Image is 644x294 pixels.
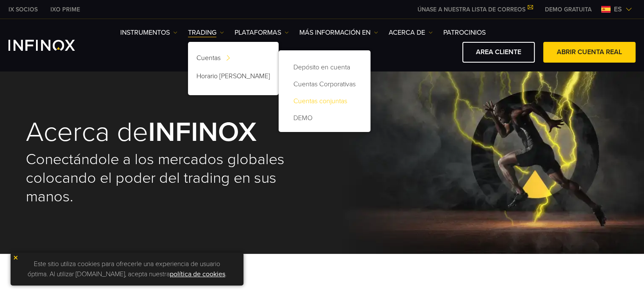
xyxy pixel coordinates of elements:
[389,27,433,38] a: ACERCA DE
[188,50,279,69] a: Cuentas
[543,42,636,63] a: ABRIR CUENTA REAL
[443,27,486,38] a: Patrocinios
[287,59,362,76] a: Depósito en cuenta
[539,5,598,14] a: INFINOX MENU
[188,69,279,87] a: Horario [PERSON_NAME]
[299,27,378,38] a: Más información en
[15,257,239,281] p: Este sitio utiliza cookies para ofrecerle una experiencia de usuario óptima. Al utilizar [DOMAIN_...
[120,27,177,38] a: Instrumentos
[2,5,44,14] a: INFINOX
[26,150,322,206] h2: Conectándole a los mercados globales colocando el poder del trading en sus manos.
[287,76,362,93] a: Cuentas Corporativas
[411,6,539,13] a: ÚNASE A NUESTRA LISTA DE CORREOS
[188,27,224,38] a: TRADING
[287,110,362,126] a: DEMO
[287,93,362,110] a: Cuentas conjuntas
[148,115,257,149] strong: INFINOX
[26,118,322,146] h1: Acerca de
[611,4,625,14] span: es
[462,42,535,63] a: AREA CLIENTE
[13,255,19,261] img: yellow close icon
[235,27,289,38] a: PLATAFORMAS
[44,5,86,14] a: INFINOX
[170,270,225,278] a: política de cookies
[8,40,95,51] a: INFINOX Logo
